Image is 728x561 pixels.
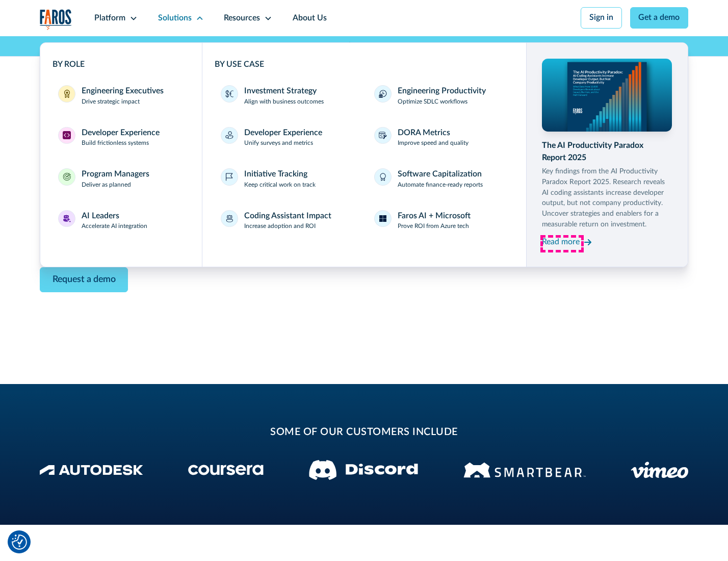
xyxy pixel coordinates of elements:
div: Initiative Tracking [244,168,307,181]
div: Read more [542,236,580,248]
img: Discord logo [309,460,418,480]
a: AI LeadersAI LeadersAccelerate AI integration [53,204,190,238]
a: Developer ExperienceUnify surveys and metrics [215,121,360,155]
div: Engineering Productivity [398,85,486,97]
p: Prove ROI from Azure tech [398,222,469,231]
a: DORA MetricsImprove speed and quality [368,121,513,155]
p: Optimize SDLC workflows [398,97,467,107]
div: AI Leaders [82,210,119,222]
a: The AI Productivity Paradox Report 2025Key findings from the AI Productivity Paradox Report 2025.... [542,59,671,250]
div: The AI Productivity Paradox Report 2025 [542,140,671,164]
div: Coding Assistant Impact [244,210,331,222]
div: Developer Experience [82,127,160,139]
nav: Solutions [40,36,689,267]
img: Program Managers [63,173,71,181]
a: Initiative TrackingKeep critical work on track [215,162,360,196]
p: Increase adoption and ROI [244,222,316,231]
button: Cookie Settings [12,534,27,550]
img: Smartbear Logo [463,461,586,479]
div: DORA Metrics [398,127,450,139]
div: Investment Strategy [244,85,317,97]
p: Accelerate AI integration [82,222,147,231]
a: Software CapitalizationAutomate finance-ready reports [368,162,513,196]
div: Software Capitalization [398,168,482,181]
div: Faros AI + Microsoft [398,210,471,222]
p: Improve speed and quality [398,139,469,148]
a: Coding Assistant ImpactIncrease adoption and ROI [215,204,360,238]
div: BY ROLE [53,59,190,71]
a: home [40,9,72,30]
a: Program ManagersProgram ManagersDeliver as planned [53,162,190,196]
h2: some of our customers include [121,425,607,440]
div: Solutions [158,12,192,24]
div: Platform [94,12,125,24]
img: Developer Experience [63,131,71,139]
img: Revisit consent button [12,534,27,550]
img: Logo of the analytics and reporting company Faros. [40,9,72,30]
a: Developer ExperienceDeveloper ExperienceBuild frictionless systems [53,121,190,155]
div: BY USE CASE [215,59,514,71]
div: Developer Experience [244,127,322,139]
div: Engineering Executives [82,85,164,97]
img: Engineering Executives [63,90,71,98]
p: Keep critical work on track [244,181,316,190]
a: Investment StrategyAlign with business outcomes [215,79,360,113]
a: Get a demo [630,7,689,29]
p: Deliver as planned [82,181,131,190]
a: Engineering ProductivityOptimize SDLC workflows [368,79,513,113]
a: Faros AI + MicrosoftProve ROI from Azure tech [368,204,513,238]
p: Drive strategic impact [82,97,140,107]
img: Coursera Logo [188,465,264,475]
p: Automate finance-ready reports [398,181,483,190]
img: AI Leaders [63,215,71,223]
p: Unify surveys and metrics [244,139,313,148]
a: Engineering ExecutivesEngineering ExecutivesDrive strategic impact [53,79,190,113]
p: Key findings from the AI Productivity Paradox Report 2025. Research reveals AI coding assistants ... [542,166,671,230]
div: Resources [224,12,260,24]
p: Align with business outcomes [244,97,324,107]
a: Contact Modal [40,267,128,292]
a: Sign in [581,7,622,29]
img: Autodesk Logo [40,465,143,475]
div: Program Managers [82,168,149,181]
img: Vimeo logo [631,462,688,478]
p: Build frictionless systems [82,139,149,148]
